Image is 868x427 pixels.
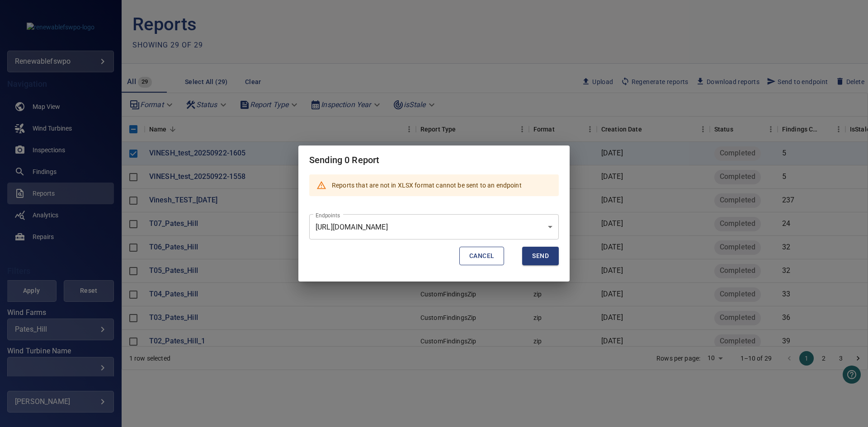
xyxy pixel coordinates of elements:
div: [URL][DOMAIN_NAME] [309,214,559,239]
div: Reports that are not in XLSX format cannot be sent to an endpoint [332,177,522,193]
span: Send [532,250,549,262]
h2: Sending 0 Report [298,145,570,174]
span: Cancel [469,250,494,262]
button: Send [522,247,559,265]
label: Endpoints [316,211,340,219]
button: Cancel [459,247,504,265]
